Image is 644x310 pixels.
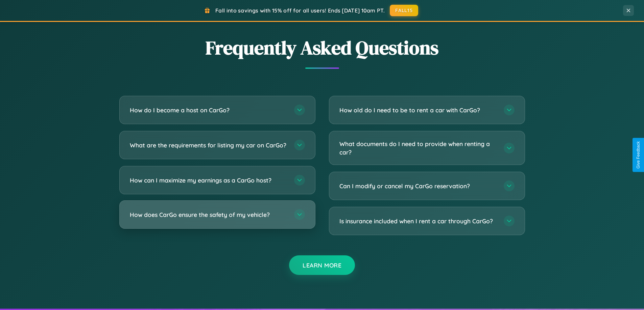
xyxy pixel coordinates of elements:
[130,210,287,219] h3: How does CarGo ensure the safety of my vehicle?
[339,106,497,114] h3: How old do I need to be to rent a car with CarGo?
[339,217,497,225] h3: Is insurance included when I rent a car through CarGo?
[339,140,497,156] h3: What documents do I need to provide when renting a car?
[636,141,641,169] div: Give Feedback
[130,106,287,114] h3: How do I become a host on CarGo?
[390,5,418,16] button: FALL15
[119,35,525,61] h2: Frequently Asked Questions
[130,141,287,149] h3: What are the requirements for listing my car on CarGo?
[289,255,355,275] button: Learn More
[215,7,385,14] span: Fall into savings with 15% off for all users! Ends [DATE] 10am PT.
[339,182,497,190] h3: Can I modify or cancel my CarGo reservation?
[130,176,287,185] h3: How can I maximize my earnings as a CarGo host?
